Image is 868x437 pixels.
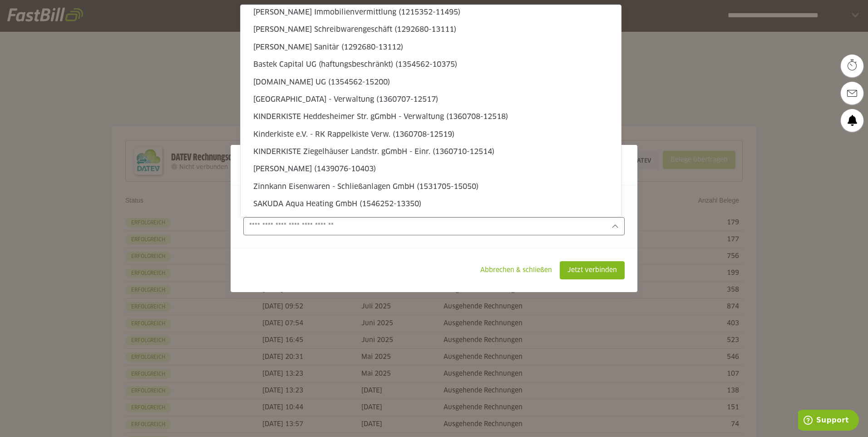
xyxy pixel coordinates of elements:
[241,160,621,178] sl-option: [PERSON_NAME] (1439076-10403)
[241,21,621,38] sl-option: [PERSON_NAME] Schreibwarengeschäft (1292680-13111)
[241,91,621,108] sl-option: [GEOGRAPHIC_DATA] - Verwaltung (1360707-12517)
[241,195,621,213] sl-option: SAKUDA Aqua Heating GmbH (1546252-13350)
[241,108,621,125] sl-option: KINDERKISTE Heddesheimer Str. gGmbH - Verwaltung (1360708-12518)
[241,4,621,21] sl-option: [PERSON_NAME] Immobilienvermittlung (1215352-11495)
[241,56,621,73] sl-option: Bastek Capital UG (haftungsbeschränkt) (1354562-10375)
[241,126,621,143] sl-option: Kinderkiste e.V. - RK Rappelkiste Verw. (1360708-12519)
[560,261,625,279] sl-button: Jetzt verbinden
[241,74,621,91] sl-option: [DOMAIN_NAME] UG (1354562-15200)
[473,261,560,279] sl-button: Abbrechen & schließen
[241,143,621,160] sl-option: KINDERKISTE Ziegelhäuser Landstr. gGmbH - Einr. (1360710-12514)
[241,178,621,195] sl-option: Zinnkann Eisenwaren - Schließanlagen GmbH (1531705-15050)
[241,39,621,56] sl-option: [PERSON_NAME] Sanitär (1292680-13112)
[798,410,859,432] iframe: Öffnet ein Widget, in dem Sie weitere Informationen finden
